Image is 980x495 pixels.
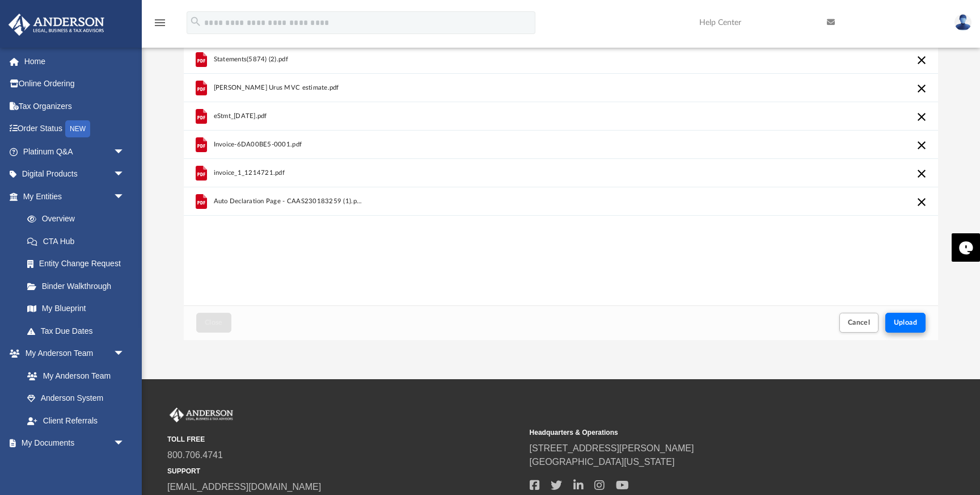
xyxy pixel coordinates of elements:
a: CTA Hub [16,230,142,253]
a: 800.706.4741 [167,450,223,460]
a: Box [16,454,130,477]
span: arrow_drop_down [113,432,136,455]
a: Order StatusNEW [8,118,142,141]
a: Online Ordering [8,73,142,95]
i: menu [153,16,167,30]
a: My Documentsarrow_drop_down [8,432,136,455]
a: Digital Productsarrow_drop_down [8,163,142,186]
a: My Anderson Teamarrow_drop_down [8,342,136,365]
a: [EMAIL_ADDRESS][DOMAIN_NAME] [167,482,321,492]
span: Upload [894,319,918,326]
a: My Anderson Team [16,364,130,387]
span: arrow_drop_down [113,140,136,163]
small: SUPPORT [167,466,522,476]
small: Headquarters & Operations [530,427,884,438]
button: Cancel this upload [915,110,928,124]
span: Cancel [848,319,871,326]
img: User Pic [954,14,971,31]
a: My Blueprint [16,297,136,320]
span: invoice_1_1214721.pdf [213,169,285,177]
a: [STREET_ADDRESS][PERSON_NAME] [530,443,694,453]
button: Upload [885,313,926,333]
a: Tax Due Dates [16,320,142,342]
span: Invoice-6DA00BE5-0001.pdf [213,141,302,148]
a: Platinum Q&Aarrow_drop_down [8,140,142,163]
button: Cancel this upload [915,53,928,67]
span: [PERSON_NAME] Urus MVC estimate.pdf [213,84,339,91]
i: search [189,15,202,28]
span: arrow_drop_down [113,163,136,186]
span: Auto Declaration Page - CAAS230183259 (1).pdf [213,198,362,205]
a: [GEOGRAPHIC_DATA][US_STATE] [530,457,675,467]
small: TOLL FREE [167,434,522,444]
button: Close [196,313,231,333]
a: Entity Change Request [16,253,142,275]
button: Cancel [839,313,879,333]
button: Cancel this upload [915,139,928,152]
a: Anderson System [16,387,136,410]
a: My Entitiesarrow_drop_down [8,185,142,208]
a: Overview [16,208,142,230]
span: Statements(5874) (2).pdf [213,56,288,63]
button: Cancel this upload [915,167,928,181]
div: NEW [65,120,90,137]
div: grid [184,17,938,305]
img: Anderson Advisors Platinum Portal [5,14,108,36]
a: menu [153,22,167,30]
button: Cancel this upload [915,82,928,95]
span: Close [205,319,223,326]
img: Anderson Advisors Platinum Portal [167,408,235,422]
div: Upload [184,17,938,340]
span: eStmt_[DATE].pdf [213,112,267,120]
a: Home [8,50,142,73]
span: arrow_drop_down [113,342,136,366]
button: Cancel this upload [915,195,928,209]
span: arrow_drop_down [113,185,136,208]
a: Binder Walkthrough [16,275,142,297]
a: Tax Organizers [8,95,142,118]
a: Client Referrals [16,409,136,432]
